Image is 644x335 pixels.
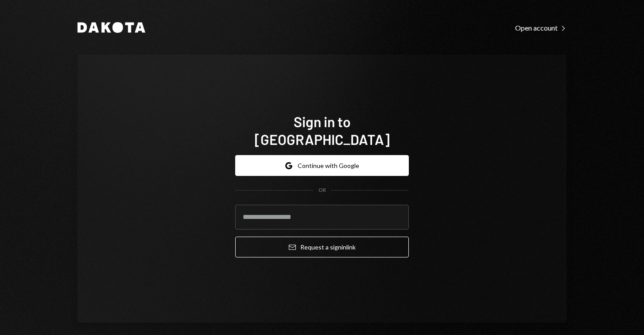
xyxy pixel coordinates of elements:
div: OR [318,187,326,194]
a: Open account [515,23,566,32]
button: Request a signinlink [235,237,409,257]
div: Open account [515,23,566,32]
h1: Sign in to [GEOGRAPHIC_DATA] [235,113,409,148]
button: Continue with Google [235,155,409,176]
